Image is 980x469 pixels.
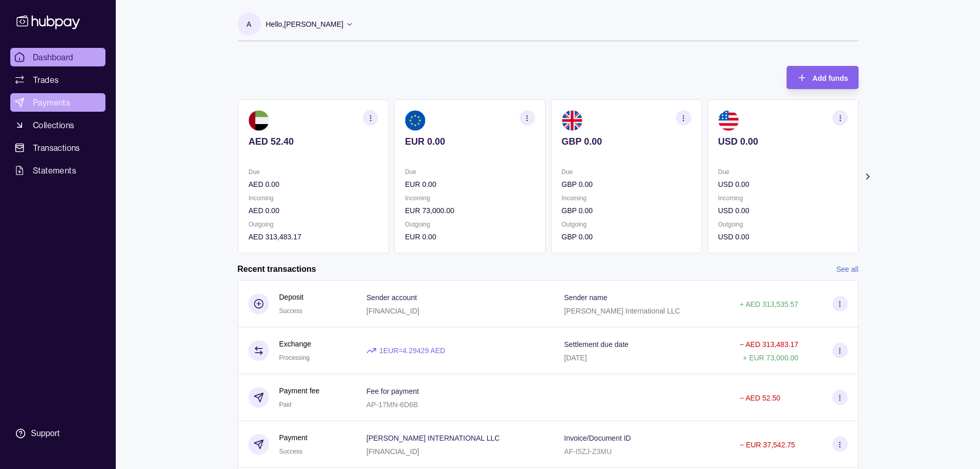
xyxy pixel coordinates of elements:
[787,66,858,89] button: Add funds
[718,179,847,190] p: USD 0.00
[564,340,629,349] p: Settlement due date
[366,387,419,395] p: Fee for payment
[366,401,418,409] p: AP-17MN-6D6B
[718,219,847,230] p: Outgoing
[366,434,500,442] p: [PERSON_NAME] INTERNATIONAL LLC
[740,441,795,449] p: − EUR 37,542.75
[279,338,311,350] p: Exchange
[743,354,798,362] p: + EUR 73,000.00
[248,231,378,242] p: AED 313,483.17
[718,110,738,131] img: us
[246,19,251,30] p: A
[718,231,847,242] p: USD 0.00
[561,231,691,242] p: GBP 0.00
[10,138,105,157] a: Transactions
[564,293,608,302] p: Sender name
[740,340,798,349] p: − AED 313,483.17
[718,166,847,178] p: Due
[405,136,534,147] p: EUR 0.00
[10,48,105,66] a: Dashboard
[10,93,105,112] a: Payments
[564,354,587,362] p: [DATE]
[718,205,847,216] p: USD 0.00
[366,307,419,315] p: [FINANCIAL_ID]
[248,136,378,147] p: AED 52.40
[561,193,691,204] p: Incoming
[740,300,798,308] p: + AED 313,535.57
[10,116,105,134] a: Collections
[33,119,74,131] span: Collections
[33,142,80,154] span: Transactions
[564,307,681,315] p: [PERSON_NAME] International LLC
[33,74,59,86] span: Trades
[718,193,847,204] p: Incoming
[561,219,691,230] p: Outgoing
[279,307,302,315] span: Success
[248,219,378,230] p: Outgoing
[248,193,378,204] p: Incoming
[718,136,847,147] p: USD 0.00
[248,110,269,131] img: ae
[248,179,378,190] p: AED 0.00
[405,205,534,216] p: EUR 73,000.00
[279,385,320,396] p: Payment fee
[279,354,310,361] span: Processing
[33,164,76,177] span: Statements
[33,96,70,109] span: Payments
[405,166,534,178] p: Due
[279,401,292,408] span: Paid
[405,219,534,230] p: Outgoing
[248,205,378,216] p: AED 0.00
[33,51,74,63] span: Dashboard
[405,179,534,190] p: EUR 0.00
[740,394,780,402] p: − AED 52.50
[405,110,425,131] img: eu
[561,205,691,216] p: GBP 0.00
[564,434,631,442] p: Invoice/Document ID
[10,423,105,444] a: Support
[836,264,859,275] a: See all
[561,136,691,147] p: GBP 0.00
[561,166,691,178] p: Due
[366,447,419,456] p: [FINANCIAL_ID]
[10,71,105,89] a: Trades
[366,293,417,302] p: Sender account
[248,166,378,178] p: Due
[564,447,612,456] p: AF-I5ZJ-Z3MU
[31,428,60,439] div: Support
[561,179,691,190] p: GBP 0.00
[279,291,304,303] p: Deposit
[10,161,105,180] a: Statements
[561,110,582,131] img: gb
[405,193,534,204] p: Incoming
[405,231,534,242] p: EUR 0.00
[279,432,308,443] p: Payment
[812,74,848,82] span: Add funds
[279,448,302,455] span: Success
[266,19,344,30] p: Hello, [PERSON_NAME]
[238,264,316,275] h2: Recent transactions
[379,345,445,356] p: 1 EUR = 4.29429 AED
